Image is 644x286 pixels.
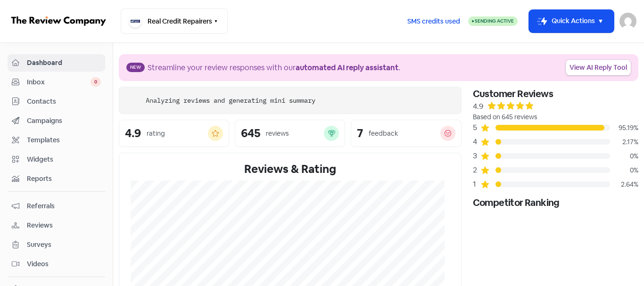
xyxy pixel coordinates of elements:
[407,16,460,26] span: SMS credits used
[610,151,638,161] div: 0%
[473,179,480,190] div: 1
[146,96,315,106] div: Analyzing reviews and generating mini summary
[8,197,105,215] a: Referrals
[147,129,165,139] div: rating
[473,87,638,101] div: Customer Reviews
[473,122,480,133] div: 5
[27,97,101,106] span: Contacts
[610,180,638,189] div: 2.64%
[473,136,480,147] div: 4
[473,112,638,122] div: Based on 645 reviews
[27,116,101,126] span: Campaigns
[473,164,480,176] div: 2
[610,123,638,133] div: 95.19%
[119,120,229,147] a: 4.9rating
[357,128,363,139] div: 7
[27,155,101,164] span: Widgets
[468,16,518,27] a: Sending Active
[27,58,101,68] span: Dashboard
[27,221,101,230] span: Reviews
[8,255,105,273] a: Videos
[91,77,101,87] span: 0
[27,135,101,145] span: Templates
[8,74,105,91] a: Inbox 0
[27,77,91,87] span: Inbox
[27,174,101,184] span: Reports
[610,137,638,147] div: 2.17%
[351,120,461,147] a: 7feedback
[241,128,260,139] div: 645
[8,54,105,72] a: Dashboard
[475,18,514,24] span: Sending Active
[566,60,631,75] a: View AI Reply Tool
[399,16,468,25] a: SMS credits used
[619,13,636,30] img: User
[235,120,345,147] a: 645reviews
[529,10,614,33] button: Quick Actions
[126,63,145,72] span: New
[148,62,400,74] div: Streamline your review responses with our .
[8,236,105,253] a: Surveys
[8,217,105,234] a: Reviews
[27,240,101,250] span: Surveys
[27,201,101,211] span: Referrals
[473,150,480,162] div: 3
[369,129,398,139] div: feedback
[296,63,398,73] b: automated AI reply assistant
[610,165,638,175] div: 0%
[8,131,105,149] a: Templates
[8,151,105,168] a: Widgets
[8,170,105,188] a: Reports
[27,259,101,269] span: Videos
[131,161,450,178] div: Reviews & Rating
[125,128,141,139] div: 4.9
[473,101,483,112] div: 4.9
[266,129,289,139] div: reviews
[473,196,638,210] div: Competitor Ranking
[121,8,228,34] button: Real Credit Repairers
[8,112,105,130] a: Campaigns
[8,93,105,110] a: Contacts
